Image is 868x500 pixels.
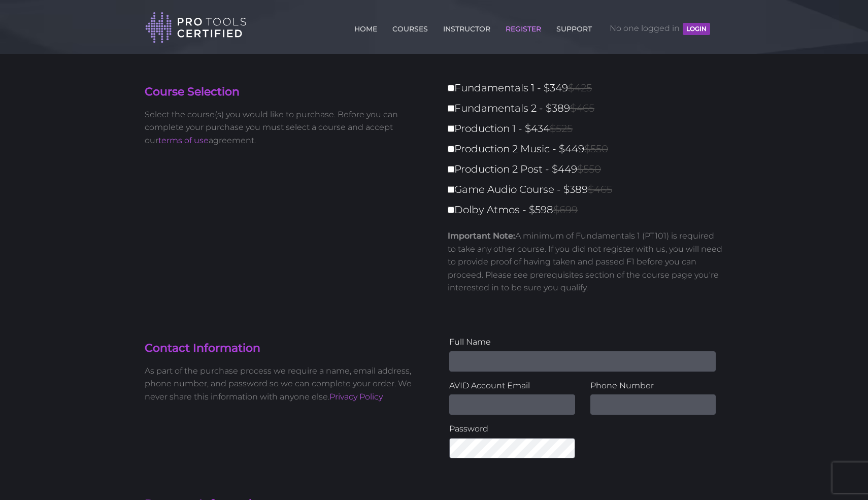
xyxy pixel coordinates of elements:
[448,229,723,294] p: A minimum of Fundamentals 1 (PT101) is required to take any other course. If you did not register...
[449,336,716,349] label: Full Name
[588,183,612,195] span: $465
[448,186,454,193] input: Game Audio Course - $389$465
[448,125,454,132] input: Production 1 - $434$525
[590,379,716,392] label: Phone Number
[390,19,430,35] a: COURSES
[610,13,710,44] span: No one logged in
[329,392,383,402] a: Privacy Policy
[448,146,454,152] input: Production 2 Music - $449$550
[448,160,729,178] label: Production 2 Post - $449
[553,204,578,216] span: $699
[550,122,573,135] span: $525
[448,201,729,219] label: Dolby Atmos - $598
[145,84,426,100] h4: Course Selection
[554,19,594,35] a: SUPPORT
[145,364,426,404] p: As part of the purchase process we require a name, email address, phone number, and password so w...
[448,85,454,91] input: Fundamentals 1 - $349$425
[448,207,454,213] input: Dolby Atmos - $598$699
[577,163,601,175] span: $550
[448,105,454,112] input: Fundamentals 2 - $389$465
[584,143,608,155] span: $550
[449,379,575,392] label: AVID Account Email
[158,136,209,145] a: terms of use
[448,120,729,138] label: Production 1 - $434
[503,19,544,35] a: REGISTER
[448,140,729,158] label: Production 2 Music - $449
[441,19,493,35] a: INSTRUCTOR
[145,11,247,44] img: Pro Tools Certified Logo
[570,102,594,114] span: $465
[448,231,515,241] strong: Important Note:
[448,99,729,117] label: Fundamentals 2 - $389
[352,19,380,35] a: HOME
[449,422,575,436] label: Password
[448,181,729,198] label: Game Audio Course - $389
[145,108,426,147] p: Select the course(s) you would like to purchase. Before you can complete your purchase you must s...
[145,341,426,356] h4: Contact Information
[568,82,592,94] span: $425
[683,23,710,35] button: LOGIN
[448,166,454,173] input: Production 2 Post - $449$550
[448,79,729,97] label: Fundamentals 1 - $349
